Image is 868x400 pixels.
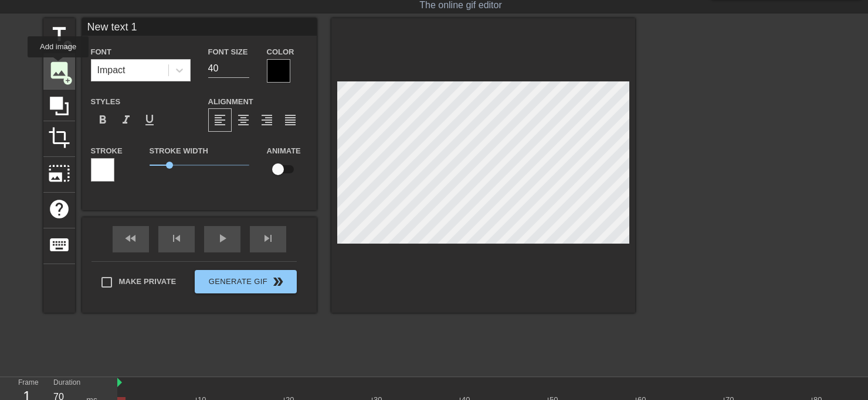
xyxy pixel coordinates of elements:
span: add_circle [63,76,73,86]
span: help [48,198,70,220]
button: Generate Gif [195,270,296,293]
span: fast_rewind [124,231,138,245]
span: format_italic [119,113,133,127]
div: Impact [97,63,126,77]
label: Font [91,46,111,58]
span: title [48,23,70,46]
span: format_align_justify [283,113,297,127]
span: format_align_center [236,113,250,127]
label: Alignment [208,96,253,108]
span: skip_previous [169,231,184,245]
span: Make Private [119,276,177,288]
span: format_align_right [260,113,274,127]
span: photo_size_select_large [48,162,70,184]
label: Stroke Width [150,145,208,157]
span: format_underline [143,113,157,127]
span: add_circle [63,40,73,50]
label: Font Size [208,46,248,58]
span: play_arrow [215,231,229,245]
label: Animate [267,145,301,157]
label: Styles [91,96,121,108]
span: skip_next [261,231,275,245]
span: crop [48,127,70,149]
label: Duration [53,380,80,387]
span: Generate Gif [199,275,291,289]
label: Stroke [91,145,123,157]
span: format_align_left [213,113,227,127]
span: double_arrow [271,275,285,289]
span: image [48,59,70,81]
span: keyboard [48,234,70,256]
span: format_bold [96,113,110,127]
label: Color [267,46,294,58]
